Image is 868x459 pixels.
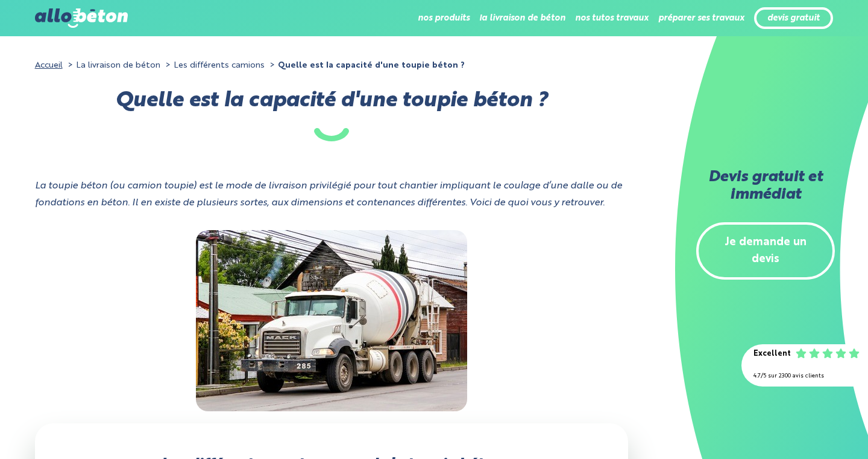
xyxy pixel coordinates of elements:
div: Excellent [753,345,791,363]
li: Les différents camions [163,57,265,74]
h1: Quelle est la capacité d'une toupie béton ? [35,92,629,141]
img: Capacité toupie béton [196,230,467,411]
li: La livraison de béton [65,57,160,74]
img: allobéton [35,8,128,28]
i: La toupie béton (ou camion toupie) est le mode de livraison privilégié pour tout chantier impliqu... [35,181,622,208]
a: devis gratuit [767,13,820,24]
a: Je demande un devis [696,222,835,280]
li: nos produits [418,4,470,33]
div: 4.7/5 sur 2300 avis clients [753,368,856,385]
li: nos tutos travaux [575,4,649,33]
li: la livraison de béton [479,4,565,33]
li: préparer ses travaux [658,4,744,33]
li: Quelle est la capacité d'une toupie béton ? [267,57,465,74]
h2: Devis gratuit et immédiat [696,169,835,204]
a: Accueil [35,61,63,69]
